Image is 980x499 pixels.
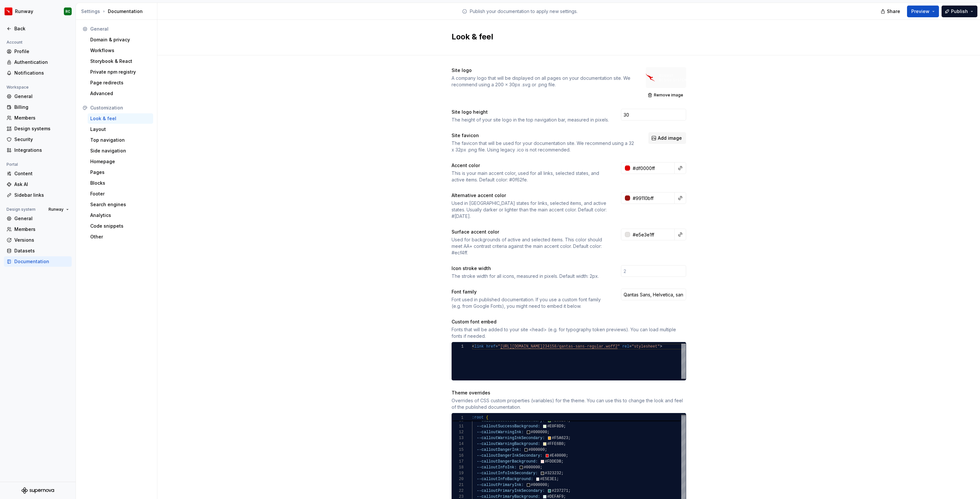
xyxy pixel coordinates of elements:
a: Ask AI [4,179,72,190]
span: href [486,344,496,349]
div: Accent color [452,162,609,169]
span: ; [561,459,563,464]
div: 15 [452,447,464,453]
span: #000000 [524,465,540,470]
a: General [4,213,72,224]
span: #FDDEDB [545,459,561,464]
button: RunwayRC [1,4,74,19]
a: Content [4,168,72,179]
div: Alternative accent color [452,192,609,199]
input: e.g. #000000 [630,192,675,204]
div: 11 [452,423,464,429]
a: Top navigation [88,135,153,145]
span: --calloutDangerInkSecondary: [477,453,542,458]
a: Workflows [88,45,153,56]
div: Side navigation [90,148,151,154]
div: Site favicon [452,132,637,139]
span: --calloutWarningInk: [477,430,524,435]
div: Workflows [90,47,151,54]
div: Look & feel [90,115,151,122]
div: Design systems [14,125,69,132]
div: Surface accent color [452,229,609,235]
div: Content [14,170,69,177]
div: Sidebar links [14,192,69,198]
div: 16 [452,453,464,459]
a: Versions [4,235,72,245]
span: = [629,344,631,349]
div: Account [4,38,25,46]
div: Custom font embed [452,319,686,325]
a: Other [88,232,153,242]
span: --calloutWarningInkSecondary: [477,436,545,440]
span: 1 [452,415,464,421]
span: ; [563,494,566,499]
button: Settings [81,8,100,15]
span: Runway [49,207,64,212]
div: Font used in published documentation. If you use a custom font family (e.g. from Google Fonts), y... [452,296,609,309]
span: #E0F8D9 [547,424,563,429]
div: A company logo that will be displayed on all pages on your documentation site. We recommend using... [452,75,634,88]
a: Blocks [88,178,153,188]
span: ; [547,483,549,487]
span: ; [561,471,563,476]
span: > [660,344,662,349]
span: Remove image [654,93,683,98]
div: Blocks [90,180,151,186]
span: ; [547,430,549,435]
div: 20 [452,476,464,482]
button: Preview [907,6,939,17]
div: This is your main accent color, used for all links, selected states, and active items. Default co... [452,170,609,183]
span: --calloutPrimaryInkSecondary: [477,489,545,493]
a: Documentation [4,256,72,267]
div: 14 [452,441,464,447]
div: Page redirects [90,79,151,86]
span: --calloutInfoBackground: [477,477,533,481]
span: { [486,415,488,420]
div: Footer [90,191,151,197]
span: ; [568,418,570,423]
span: --calloutWarningBackground: [477,442,540,446]
a: Footer [88,189,153,199]
div: Site logo height [452,109,609,115]
div: General [14,215,69,222]
div: Members [14,226,69,233]
a: Sidebar links [4,190,72,200]
div: 22 [452,488,464,494]
span: #208204 [552,418,568,423]
div: Layout [90,126,151,133]
span: --calloutInfoInk: [477,465,516,470]
span: [URL][DOMAIN_NAME] [500,344,542,349]
button: Share [877,6,904,17]
div: Integrations [14,147,69,153]
span: 234158/qantas-sans-regular.woff2 [542,344,617,349]
div: 18 [452,464,464,470]
span: --calloutSuccessBackground: [477,424,540,429]
div: Other [90,234,151,240]
span: ; [556,477,559,481]
div: Design system [4,206,38,213]
button: Add image [648,132,686,144]
div: 12 [452,429,464,435]
div: Profile [14,48,69,55]
span: #000000 [528,448,544,452]
div: General [90,26,151,32]
div: Storybook & React [90,58,151,64]
span: #000000 [531,483,547,487]
div: 13 [452,435,464,441]
a: Members [4,113,72,123]
div: Used for backgrounds of active and selected items. This color should meet AA+ contrast criteria a... [452,236,609,256]
a: Side navigation [88,146,153,156]
a: Back [4,23,72,34]
span: < [472,344,474,349]
span: link [474,344,484,349]
span: ; [563,424,566,429]
div: Theme overrides [452,390,686,396]
a: Page redirects [88,78,153,88]
a: Code snippets [88,221,153,231]
input: e.g. #000000 [630,162,675,174]
span: Share [887,8,900,15]
div: Notifications [14,70,69,76]
div: Security [14,136,69,143]
div: Advanced [90,90,151,97]
img: 6b187050-a3ed-48aa-8485-808e17fcee26.png [5,7,12,15]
